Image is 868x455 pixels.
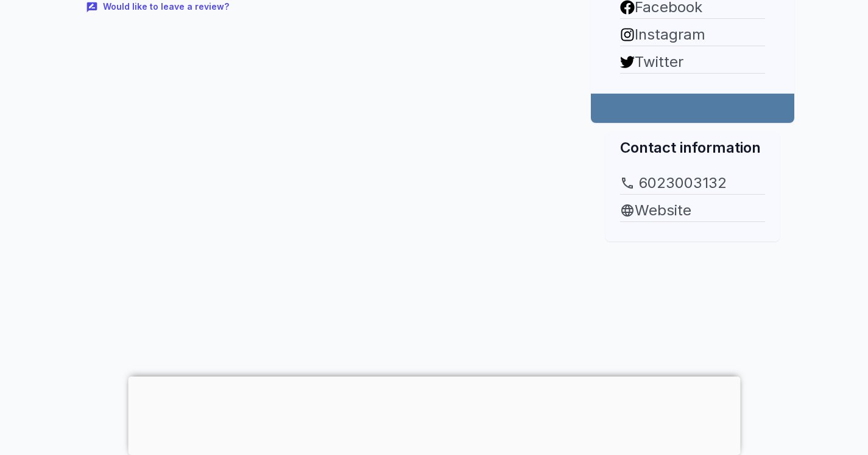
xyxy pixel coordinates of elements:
[69,403,800,432] h2: Near By Parks
[620,51,765,73] a: Twitter
[620,200,765,221] a: Website
[128,377,740,452] iframe: Advertisement
[620,24,765,46] a: Instagram
[620,137,765,158] h2: Contact information
[620,172,765,194] a: 6023003132
[591,241,794,394] iframe: Advertisement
